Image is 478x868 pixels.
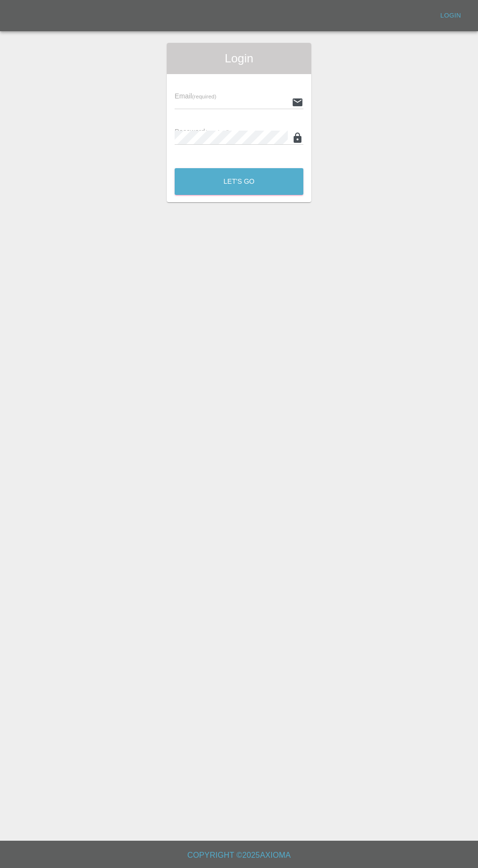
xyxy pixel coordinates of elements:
small: (required) [192,94,217,99]
span: Email [175,92,216,100]
a: Login [435,8,466,23]
small: (required) [205,129,230,135]
span: Login [175,51,303,66]
button: Let's Go [175,168,303,195]
span: Password [175,128,229,135]
h6: Copyright © 2025 Axioma [8,849,470,862]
